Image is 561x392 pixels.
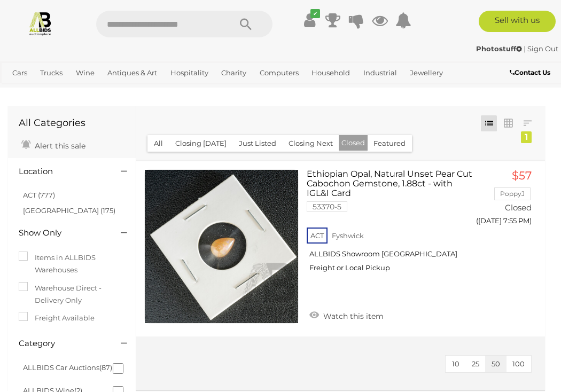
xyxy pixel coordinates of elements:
[479,11,556,32] a: Sell with us
[255,64,303,82] a: Computers
[76,82,161,99] a: [GEOGRAPHIC_DATA]
[8,82,37,99] a: Office
[485,169,535,231] a: $57 PoppyJ Closed ([DATE] 7:55 PM)
[103,64,161,82] a: Antiques & Art
[510,68,550,76] b: Contact Us
[310,9,320,18] i: ✔
[307,64,354,82] a: Household
[512,359,525,368] span: 100
[307,307,386,323] a: Watch this item
[23,363,112,372] a: ALLBIDS Car Auctions(87)
[99,363,112,372] span: (87)
[41,82,72,99] a: Sports
[219,11,272,37] button: Search
[492,359,500,368] span: 50
[476,44,522,53] strong: Photostuff
[147,135,169,152] button: All
[8,64,32,82] a: Cars
[527,44,558,53] a: Sign Out
[506,356,531,372] button: 100
[217,64,251,82] a: Charity
[465,356,486,372] button: 25
[72,64,99,82] a: Wine
[19,312,95,324] label: Freight Available
[301,11,317,30] a: ✔
[446,356,466,372] button: 10
[169,135,233,152] button: Closing [DATE]
[19,252,125,277] label: Items in ALLBIDS Warehouses
[19,282,125,307] label: Warehouse Direct - Delivery Only
[521,131,532,143] div: 1
[232,135,283,152] button: Just Listed
[472,359,479,368] span: 25
[476,44,524,53] a: Photostuff
[282,135,339,152] button: Closing Next
[512,169,532,182] span: $57
[339,135,368,151] button: Closed
[476,216,532,225] span: ([DATE] 7:55 PM)
[166,64,213,82] a: Hospitality
[19,167,105,176] h4: Location
[485,356,507,372] button: 50
[19,339,105,348] h4: Category
[19,118,125,129] h1: All Categories
[510,67,553,79] a: Contact Us
[359,64,401,82] a: Industrial
[19,229,105,238] h4: Show Only
[321,311,384,321] span: Watch this item
[23,191,55,199] a: ACT (777)
[315,169,469,280] a: Ethiopian Opal, Natural Unset Pear Cut Cabochon Gemstone, 1.88ct - with IGL&I Card 53370-5 ACT Fy...
[406,64,447,82] a: Jewellery
[524,44,526,53] span: |
[32,141,85,151] span: Alert this sale
[28,11,53,36] img: Allbids.com.au
[23,206,115,215] a: [GEOGRAPHIC_DATA] (175)
[452,359,459,368] span: 10
[36,64,67,82] a: Trucks
[19,137,88,153] a: Alert this sale
[367,135,412,152] button: Featured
